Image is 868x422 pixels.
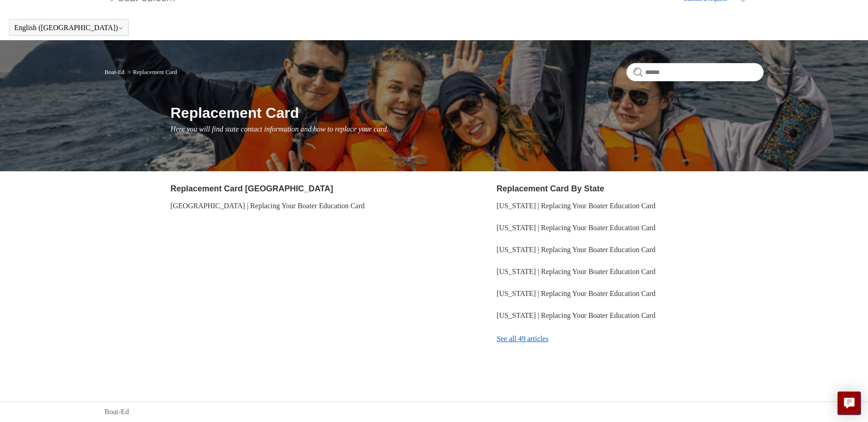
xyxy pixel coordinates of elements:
[496,268,655,275] a: [US_STATE] | Replacing Your Boater Education Card
[126,69,177,75] li: Replacement Card
[496,184,604,193] a: Replacement Card By State
[105,69,124,75] a: Boat-Ed
[496,224,655,232] a: [US_STATE] | Replacing Your Boater Education Card
[496,311,655,319] a: [US_STATE] | Replacing Your Boater Education Card
[496,202,655,210] a: [US_STATE] | Replacing Your Boater Education Card
[14,24,124,32] button: English ([GEOGRAPHIC_DATA])
[496,327,763,351] a: See all 49 articles
[171,102,764,124] h1: Replacement Card
[105,69,126,75] li: Boat-Ed
[837,391,861,415] button: Live chat
[171,124,764,135] p: Here you will find state contact information and how to replace your card.
[496,290,655,297] a: [US_STATE] | Replacing Your Boater Education Card
[105,406,129,417] a: Boat-Ed
[171,184,333,193] a: Replacement Card [GEOGRAPHIC_DATA]
[171,202,365,210] a: [GEOGRAPHIC_DATA] | Replacing Your Boater Education Card
[626,63,764,81] input: Search
[496,246,655,253] a: [US_STATE] | Replacing Your Boater Education Card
